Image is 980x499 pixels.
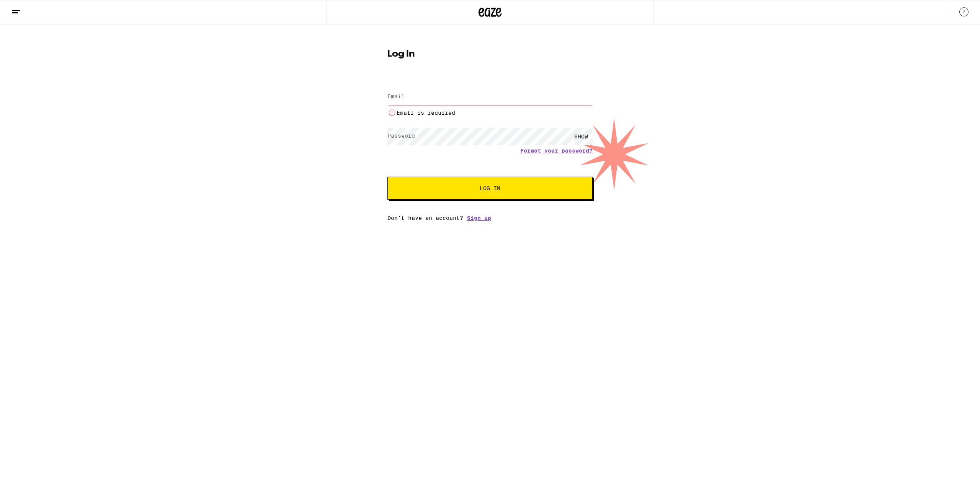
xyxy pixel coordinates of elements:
input: Email [387,88,593,106]
button: Log In [387,177,593,200]
div: SHOW [570,128,593,145]
label: Password [387,133,415,139]
span: Log In [480,185,500,191]
div: Don't have an account? [387,215,593,221]
label: Email [387,93,405,99]
a: Forgot your password? [520,148,593,154]
li: Email is required [387,108,593,117]
a: Sign up [467,215,491,221]
h1: Log In [387,50,593,59]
